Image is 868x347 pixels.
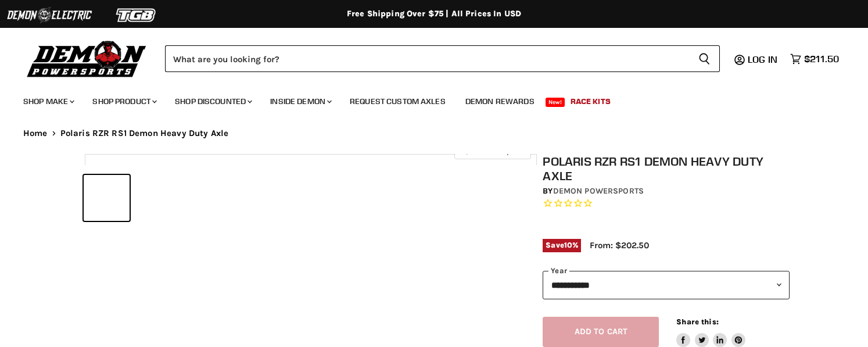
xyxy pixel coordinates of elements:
[543,271,789,299] select: year
[457,90,543,113] a: Demon Rewards
[23,38,150,79] img: Demon Powersports
[546,98,565,107] span: New!
[84,175,130,221] button: IMAGE thumbnail
[784,51,845,67] a: $211.50
[133,175,179,221] button: IMAGE thumbnail
[341,90,454,113] a: Request Custom Axles
[6,4,93,26] img: Demon Electric Logo 2
[553,186,644,196] a: Demon Powersports
[23,128,48,138] a: Home
[165,45,720,72] form: Product
[562,90,619,113] a: Race Kits
[93,4,180,26] img: TGB Logo 2
[15,90,81,113] a: Shop Make
[804,53,839,65] span: $211.50
[689,45,720,72] button: Search
[543,198,789,210] span: Rated 0.0 out of 5 stars 0 reviews
[166,90,259,113] a: Shop Discounted
[543,185,789,198] div: by
[590,240,649,251] span: From: $202.50
[564,241,572,249] span: 10
[460,146,525,155] span: Click to expand
[543,239,581,252] span: Save %
[748,53,777,65] span: Log in
[676,317,718,326] span: Share this:
[543,154,789,183] h1: Polaris RZR RS1 Demon Heavy Duty Axle
[60,128,229,138] span: Polaris RZR RS1 Demon Heavy Duty Axle
[15,85,836,113] ul: Main menu
[84,90,164,113] a: Shop Product
[261,90,339,113] a: Inside Demon
[743,54,784,65] a: Log in
[165,45,689,72] input: Search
